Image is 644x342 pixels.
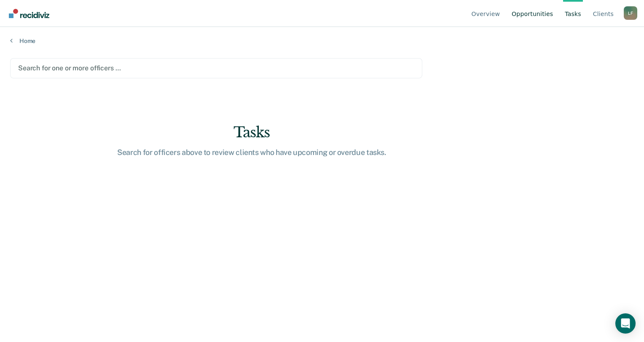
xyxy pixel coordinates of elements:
[624,6,637,20] div: L F
[615,313,636,334] div: Open Intercom Messenger
[9,9,49,18] img: Recidiviz
[117,124,386,141] div: Tasks
[10,37,634,45] a: Home
[624,6,637,20] button: Profile dropdown button
[117,148,386,157] div: Search for officers above to review clients who have upcoming or overdue tasks.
